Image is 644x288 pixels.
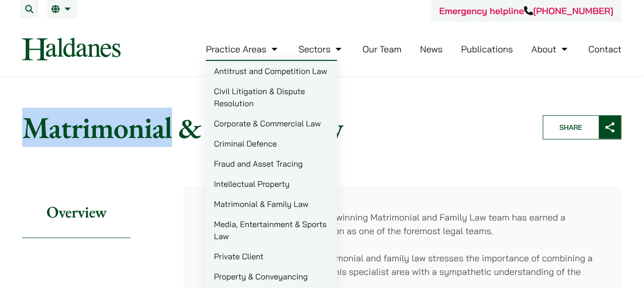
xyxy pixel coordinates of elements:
[51,5,73,13] a: EN
[206,61,337,81] a: Antitrust and Competition Law
[206,246,337,266] a: Private Client
[206,174,337,194] a: Intellectual Property
[206,154,337,174] a: Fraud and Asset Tracing
[543,115,622,139] button: Share
[531,43,570,55] a: About
[544,116,599,139] span: Share
[440,5,614,17] a: Emergency helpline[PHONE_NUMBER]
[588,43,622,55] a: Contact
[206,133,337,154] a: Criminal Defence
[206,214,337,246] a: Media, Entertainment & Sports Law
[363,43,402,55] a: Our Team
[22,109,526,146] h1: Matrimonial & Family Law
[206,113,337,133] a: Corporate & Commercial Law
[299,43,344,55] a: Sectors
[208,210,598,238] p: [PERSON_NAME]’ multi-award-winning Matrimonial and Family Law team has earned a reputation throug...
[22,186,131,238] h2: Overview
[206,43,280,55] a: Practice Areas
[206,81,337,113] a: Civil Litigation & Dispute Resolution
[206,266,337,286] a: Property & Conveyancing
[22,38,121,60] img: Logo of Haldanes
[206,194,337,214] a: Matrimonial & Family Law
[461,43,513,55] a: Publications
[420,43,443,55] a: News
